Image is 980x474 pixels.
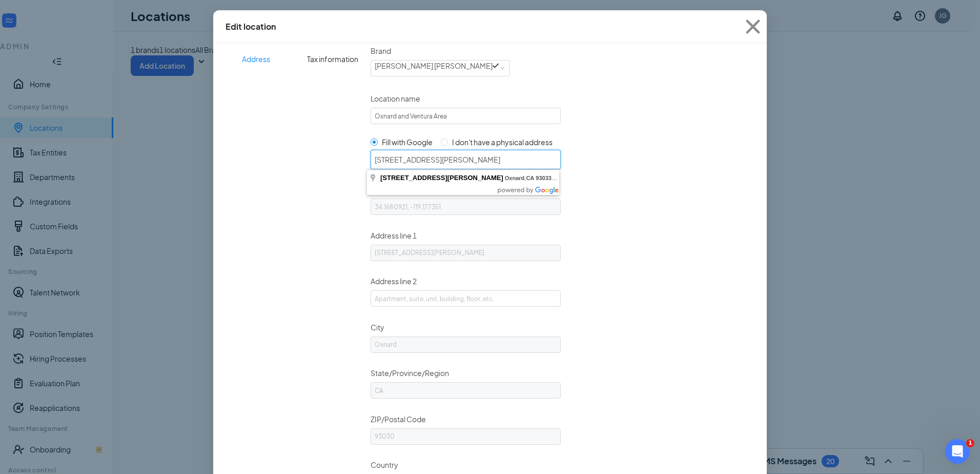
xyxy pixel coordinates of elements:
[371,94,420,103] span: Location name
[371,245,561,261] input: Street address, P.O. box, company name, c/o
[452,137,553,147] span: I don't have a physical address
[382,137,433,147] span: Fill with Google
[375,61,506,71] div: [object Object]
[371,414,426,424] span: ZIP/Postal Code
[945,439,970,464] iframe: Intercom live chat
[739,10,767,43] button: Close
[371,276,417,286] span: Address line 2
[371,150,561,169] input: Enter a location
[371,323,384,332] span: City
[536,175,557,181] span: 93033
[371,46,391,55] span: Brand
[371,199,561,215] input: Latitude, Longitude
[505,175,614,181] span: , ,
[371,460,398,469] span: Country
[380,174,503,182] span: [STREET_ADDRESS][PERSON_NAME]
[371,368,449,378] span: State/Province/Region
[375,61,493,71] span: [PERSON_NAME] [PERSON_NAME]
[526,175,534,181] span: CA
[505,175,525,181] span: Oxnard
[371,290,561,307] input: Apartment, suite, unit, building, floor, etc.
[739,13,767,41] svg: Cross
[226,21,276,32] div: Edit location
[371,231,417,240] span: Address line 1
[242,54,270,64] span: Address
[307,54,358,64] span: Tax information
[966,439,974,447] span: 1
